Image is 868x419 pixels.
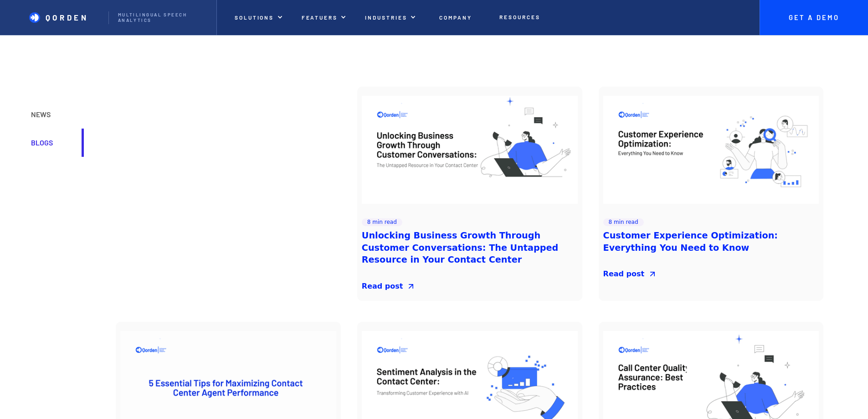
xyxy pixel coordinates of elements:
[603,269,657,279] a: Read post
[31,109,72,119] div: NEWS
[499,14,540,20] p: Resources
[362,281,403,292] div: Read post
[362,230,578,267] a: Unlocking Business Growth Through Customer Conversations: The Untapped Resource in Your Contact C...
[46,13,89,22] p: QORDEN
[780,14,848,22] p: Get A Demo
[603,269,645,279] div: Read post
[118,12,207,23] p: Multilingual Speech analytics
[362,281,416,292] a: Read post
[367,218,397,226] div: 8 min read
[609,218,638,226] div: 8 min read
[31,138,72,148] div: Blogs
[603,230,819,254] a: Customer Experience Optimization: Everything You Need to Know
[302,14,338,21] p: Featuers
[235,14,274,21] p: Solutions
[439,14,472,21] p: Company
[365,14,407,21] p: industries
